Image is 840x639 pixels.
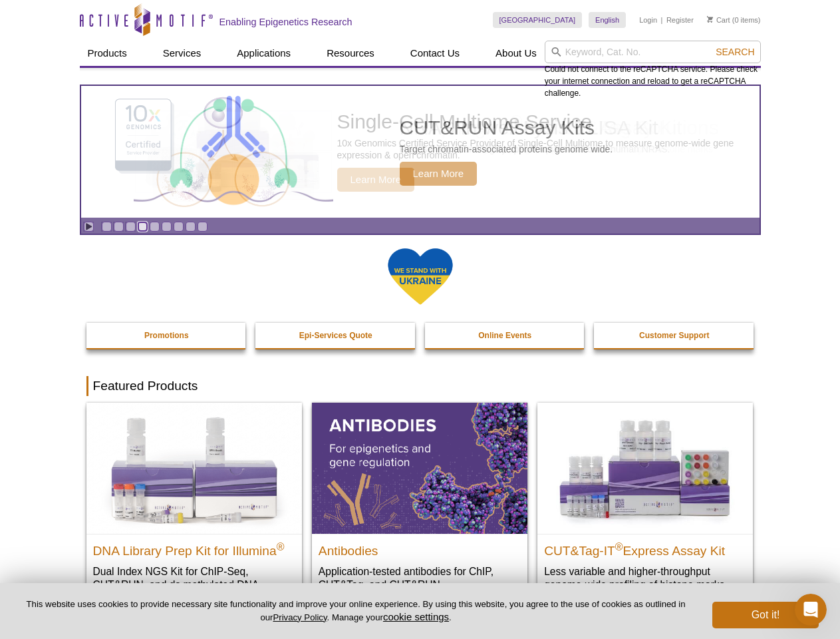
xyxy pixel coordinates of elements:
h2: CUT&Tag-IT Express Assay Kit [544,538,746,558]
a: Go to slide 2 [114,222,124,232]
strong: Promotions [144,331,189,340]
a: Go to slide 4 [138,222,148,232]
button: cookie settings [383,611,449,622]
a: Toggle autoplay [84,222,94,232]
h2: Enabling Epigenetics Research [219,16,352,28]
h2: Antibodies [319,538,521,558]
a: Register [666,15,694,25]
a: Online Events [425,323,586,348]
p: Less variable and higher-throughput genome-wide profiling of histone marks​. [544,564,746,592]
img: Your Cart [707,16,713,23]
a: All Antibodies Antibodies Application-tested antibodies for ChIP, CUT&Tag, and CUT&RUN. [312,403,527,604]
a: CUT&Tag-IT® Express Assay Kit CUT&Tag-IT®Express Assay Kit Less variable and higher-throughput ge... [537,403,753,604]
a: Applications [229,41,299,66]
img: We Stand With Ukraine [387,247,454,306]
a: Resources [319,41,382,66]
span: Learn More [400,162,478,186]
article: CUT&RUN Assay Kits [81,86,760,218]
a: DNA Library Prep Kit for Illumina DNA Library Prep Kit for Illumina® Dual Index NGS Kit for ChIP-... [86,403,302,618]
sup: ® [615,540,623,552]
a: Services [155,41,210,66]
a: Contact Us [402,41,468,66]
span: Search [716,47,754,57]
img: DNA Library Prep Kit for Illumina [86,403,302,533]
input: Keyword, Cat. No. [545,41,761,63]
iframe: Intercom live chat [795,594,827,626]
strong: Epi-Services Quote [299,331,372,340]
button: Got it! [712,602,819,628]
a: Customer Support [594,323,755,348]
div: Could not connect to the reCAPTCHA service. Please check your internet connection and reload to g... [545,41,761,99]
a: Go to slide 9 [198,222,208,232]
a: Go to slide 8 [186,222,196,232]
p: This website uses cookies to provide necessary site functionality and improve your online experie... [21,598,690,624]
a: Epi-Services Quote [255,323,416,348]
a: Go to slide 7 [174,222,184,232]
img: All Antibodies [312,403,527,533]
h2: CUT&RUN Assay Kits [400,118,613,138]
img: CUT&Tag-IT® Express Assay Kit [537,403,753,533]
li: | [661,12,663,28]
a: English [589,12,626,28]
a: Promotions [86,323,247,348]
img: CUT&RUN Assay Kits [134,91,333,213]
strong: Online Events [478,331,531,340]
sup: ® [277,540,285,552]
strong: Customer Support [639,331,709,340]
button: Search [712,46,758,58]
p: Application-tested antibodies for ChIP, CUT&Tag, and CUT&RUN. [319,564,521,592]
a: Go to slide 3 [126,222,136,232]
p: Target chromatin-associated proteins genome wide. [400,143,613,155]
a: About Us [488,41,545,66]
a: Products [80,41,135,66]
a: Go to slide 1 [102,222,112,232]
p: Dual Index NGS Kit for ChIP-Seq, CUT&RUN, and ds methylated DNA assays. [93,564,295,605]
h2: DNA Library Prep Kit for Illumina [93,538,295,558]
li: (0 items) [707,12,761,28]
h2: Featured Products [86,376,754,396]
a: CUT&RUN Assay Kits CUT&RUN Assay Kits Target chromatin-associated proteins genome wide. Learn More [81,86,760,218]
a: [GEOGRAPHIC_DATA] [493,12,583,28]
a: Cart [707,15,730,25]
a: Login [639,15,657,25]
a: Privacy Policy [273,612,327,622]
a: Go to slide 5 [150,222,160,232]
a: Go to slide 6 [162,222,172,232]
